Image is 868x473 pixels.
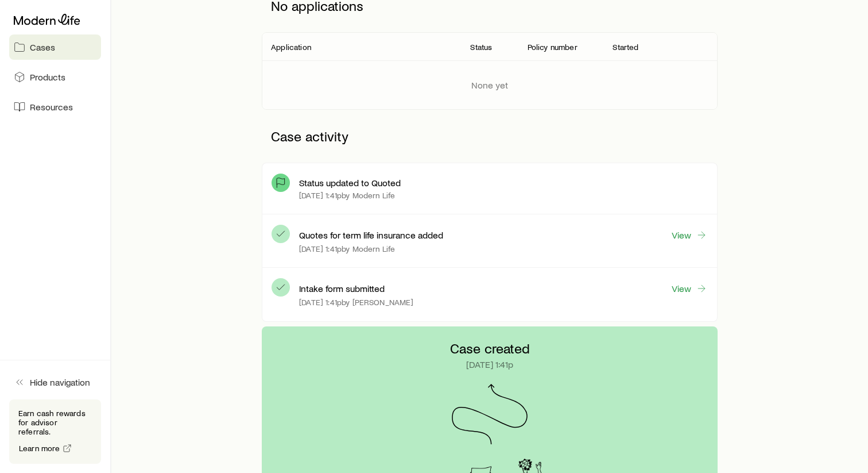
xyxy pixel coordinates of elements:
[471,79,508,91] p: None yet
[470,43,492,52] p: Status
[299,283,385,294] p: Intake form submitted
[9,34,101,60] a: Cases
[30,71,65,83] span: Products
[30,376,90,388] span: Hide navigation
[9,64,101,90] a: Products
[466,359,513,370] p: [DATE] 1:41p
[30,101,73,113] span: Resources
[528,43,578,52] p: Policy number
[18,409,92,436] p: Earn cash rewards for advisor referrals.
[9,399,101,464] div: Earn cash rewards for advisor referrals.Learn more
[262,119,718,153] p: Case activity
[299,177,401,189] p: Status updated to Quoted
[299,244,395,253] p: [DATE] 1:41p by Modern Life
[671,229,708,241] a: View
[9,370,101,395] button: Hide navigation
[299,229,443,241] p: Quotes for term life insurance added
[271,43,311,52] p: Application
[9,94,101,120] a: Resources
[299,298,413,307] p: [DATE] 1:41p by [PERSON_NAME]
[613,43,638,52] p: Started
[19,444,60,452] span: Learn more
[299,191,395,200] p: [DATE] 1:41p by Modern Life
[450,340,530,356] p: Case created
[671,282,708,295] a: View
[30,41,55,53] span: Cases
